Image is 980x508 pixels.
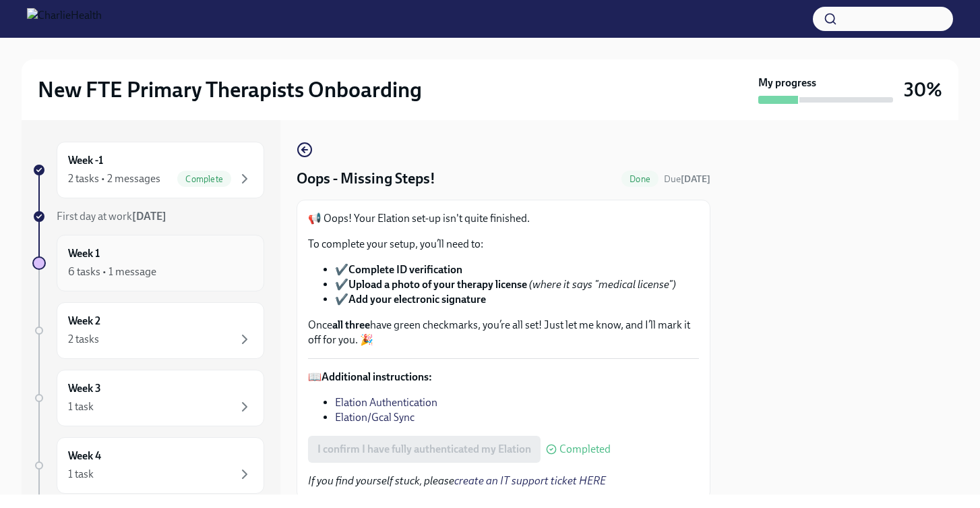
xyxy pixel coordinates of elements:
[621,174,659,184] span: Done
[68,449,101,463] h6: Week 4
[454,474,606,487] a: create an IT support ticket HERE
[308,211,699,226] p: 📢 Oops! Your Elation set-up isn't quite finished.
[758,76,816,90] strong: My progress
[32,235,264,291] a: Week 16 tasks • 1 message
[32,437,264,494] a: Week 41 task
[68,467,94,482] div: 1 task
[335,292,699,307] li: ✔️
[68,153,103,168] h6: Week -1
[68,332,99,347] div: 2 tasks
[32,142,264,198] a: Week -12 tasks • 2 messagesComplete
[68,171,160,186] div: 2 tasks • 2 messages
[332,318,370,331] strong: all three
[68,246,100,261] h6: Week 1
[664,173,710,185] span: Due
[321,370,432,383] strong: Additional instructions:
[308,474,606,487] em: If you find yourself stuck, please
[38,76,422,103] h2: New FTE Primary Therapists Onboarding
[32,302,264,359] a: Week 22 tasks
[348,263,462,276] strong: Complete ID verification
[529,278,676,291] em: (where it says "medical license")
[32,209,264,224] a: First day at work[DATE]
[177,174,231,184] span: Complete
[68,264,156,279] div: 6 tasks • 1 message
[308,318,699,347] p: Once have green checkmarks, you’re all set! Just let me know, and I’ll mark it off for you. 🎉
[308,237,699,252] p: To complete your setup, you’ll need to:
[68,314,100,329] h6: Week 2
[57,210,166,223] span: First day at work
[335,396,437,409] a: Elation Authentication
[681,173,710,185] strong: [DATE]
[335,277,699,292] li: ✔️
[308,370,699,385] p: 📖
[68,381,101,396] h6: Week 3
[348,278,527,291] strong: Upload a photo of your therapy license
[335,262,699,277] li: ✔️
[297,169,435,189] h4: Oops - Missing Steps!
[32,370,264,426] a: Week 31 task
[559,444,611,455] span: Completed
[335,411,415,424] a: Elation/Gcal Sync
[348,293,486,306] strong: Add your electronic signature
[132,210,166,223] strong: [DATE]
[68,399,94,414] div: 1 task
[664,173,710,186] span: August 21st, 2025 07:00
[904,78,942,102] h3: 30%
[27,8,102,30] img: CharlieHealth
